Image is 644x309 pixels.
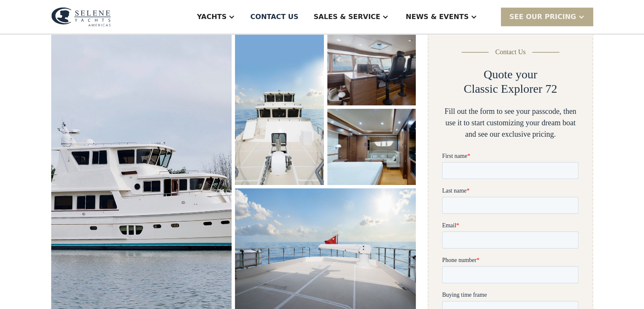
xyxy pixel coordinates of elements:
[235,29,323,185] a: open lightbox
[509,12,576,22] div: SEE Our Pricing
[327,109,416,185] a: open lightbox
[51,7,111,27] img: logo
[314,12,380,22] div: Sales & Service
[484,67,537,82] h2: Quote your
[406,12,469,22] div: News & EVENTS
[327,29,416,105] a: open lightbox
[501,8,593,26] div: SEE Our Pricing
[235,188,416,309] a: open lightbox
[442,106,578,140] div: Fill out the form to see your passcode, then use it to start customizing your dream boat and see ...
[495,47,526,57] div: Contact Us
[327,109,416,185] img: Luxury trawler yacht interior featuring a spacious cabin with a comfortable bed, modern sofa, and...
[464,82,557,96] h2: Classic Explorer 72
[51,29,232,309] a: open lightbox
[197,12,227,22] div: Yachts
[250,12,299,22] div: Contact US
